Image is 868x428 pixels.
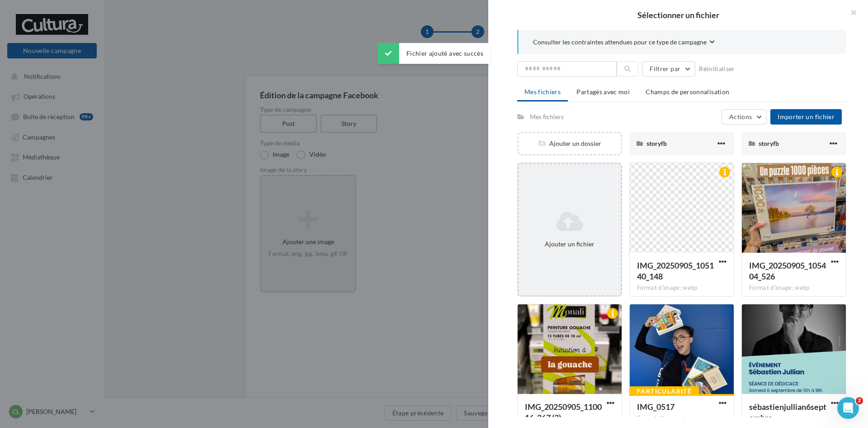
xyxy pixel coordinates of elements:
span: Partagés avec moi [576,88,630,96]
span: storyfb [759,139,779,147]
span: storyfb [646,139,667,147]
iframe: Intercom live chat [837,397,859,419]
div: Ajouter un dossier [519,139,621,148]
span: IMG_20250905_110016_267 (3) [525,402,602,423]
div: Format d'image: jpg [637,414,726,423]
span: IMG_0517 [637,402,675,412]
div: Mes fichiers [530,112,564,121]
span: Importer un fichier [778,113,835,120]
h2: Sélectionner un fichier [503,11,854,19]
div: Particularité [629,386,699,396]
div: Format d'image: webp [749,284,839,292]
div: Ajouter un fichier [522,240,617,249]
span: sébastienjullian6septembre [749,402,826,423]
button: Importer un fichier [770,109,842,125]
button: Consulter les contraintes attendues pour ce type de campagne [533,37,715,48]
span: 2 [856,397,863,404]
span: IMG_20250905_105404_526 [749,260,826,281]
button: Actions [722,109,767,125]
span: Champs de personnalisation [646,88,729,96]
span: IMG_20250905_105140_148 [637,260,714,281]
div: Format d'image: webp [637,284,726,292]
span: Consulter les contraintes attendues pour ce type de campagne [533,38,707,47]
div: Fichier ajouté avec succès [377,43,491,64]
span: Mes fichiers [524,88,561,96]
button: Réinitialiser [695,63,739,74]
button: Filtrer par [642,61,695,77]
span: Actions [729,113,752,120]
